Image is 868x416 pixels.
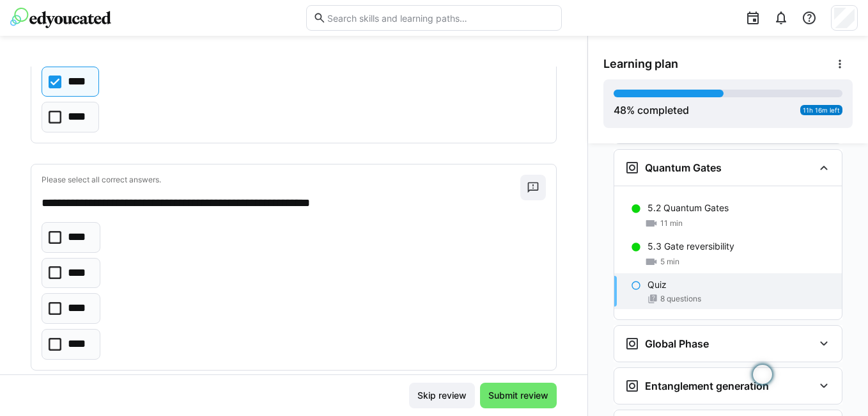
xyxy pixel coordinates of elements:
p: 5.3 Gate reversibility [647,240,734,253]
span: Skip review [415,389,469,402]
h3: Global Phase [645,337,709,350]
span: Learning plan [603,57,678,71]
span: 8 questions [660,294,701,304]
div: % completed [614,102,689,118]
span: 11 min [660,218,683,228]
span: 11h 16m left [803,106,840,114]
span: Submit review [486,389,550,402]
h3: Quantum Gates [645,161,722,174]
input: Search skills and learning paths… [326,12,555,24]
button: Skip review [409,383,475,408]
span: 5 min [660,257,679,267]
h3: Entanglement generation [645,380,769,392]
p: 5.2 Quantum Gates [647,202,729,214]
button: Submit review [480,383,557,408]
p: Quiz [647,278,667,291]
p: Please select all correct answers. [42,175,520,185]
span: 48 [614,104,626,116]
